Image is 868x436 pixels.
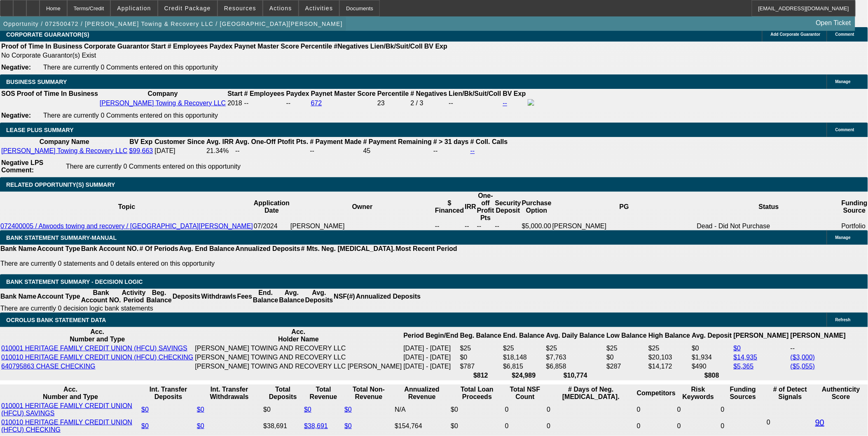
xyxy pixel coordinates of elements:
[815,418,824,427] a: 90
[0,260,457,267] p: There are currently 0 statements and 0 details entered on this opportunity
[505,418,546,434] td: 0
[344,385,393,401] th: Total Non-Revenue
[835,79,851,84] span: Manage
[305,5,333,12] span: Activities
[227,99,243,108] td: 2018
[505,402,546,417] td: 0
[460,353,502,362] td: $0
[194,344,402,353] td: [PERSON_NAME] TOWING AND RECOVERY LLC
[835,235,851,240] span: Manage
[394,402,449,417] td: N/A
[503,328,545,343] th: End. Balance
[692,362,732,371] td: $490
[1,402,132,417] a: 010001 HERITAGE FAMILY CREDIT UNION (HFCU) SAVINGS
[111,0,157,16] button: Application
[813,16,854,30] a: Open Ticket
[1,112,31,119] b: Negative:
[470,147,475,154] a: --
[721,418,766,434] td: 0
[505,385,546,401] th: Sum of the Total NSF Count and Total Overdraft Fee Count from Ocrolus
[503,344,545,353] td: $25
[206,138,234,145] b: Avg. IRR
[6,234,117,241] span: BANK STATEMENT SUMMARY-MANUAL
[6,278,143,285] span: Bank Statement Summary - Decision Logic
[154,138,205,145] b: Customer Since
[1,385,140,401] th: Acc. Number and Type
[263,402,303,417] td: $0
[503,362,545,371] td: $6,815
[403,353,459,362] td: [DATE] - [DATE]
[648,344,690,353] td: $25
[403,344,459,353] td: [DATE] - [DATE]
[450,418,503,434] td: $0
[304,406,311,413] a: $0
[286,99,310,108] td: --
[791,363,815,370] a: ($5,055)
[546,402,636,417] td: 0
[477,192,495,222] th: One-off Profit Pts
[606,328,647,343] th: Low Balance
[1,328,194,343] th: Acc. Number and Type
[290,192,435,222] th: Owner
[721,385,766,401] th: Funding Sources
[305,289,334,304] th: Avg. Deposits
[1,159,43,174] b: Negative LPS Comment:
[197,406,204,413] a: $0
[234,43,299,50] b: Paynet Master Score
[835,128,854,132] span: Comment
[263,0,298,16] button: Actions
[334,43,369,50] b: #Negatives
[210,43,233,50] b: Paydex
[546,353,606,362] td: $7,763
[1,363,96,370] a: 640795863 CHASE CHECKING
[194,353,402,362] td: [PERSON_NAME] TOWING AND RECOVERY LLC
[37,289,81,304] th: Account Type
[464,192,477,222] th: IRR
[606,362,647,371] td: $287
[16,90,98,98] th: Proof of Time In Business
[286,90,309,97] b: Paydex
[269,5,292,12] span: Actions
[81,245,139,253] th: Bank Account NO.
[835,32,854,37] span: Comment
[218,0,262,16] button: Resources
[377,90,409,97] b: Percentile
[841,222,868,230] td: Portfolio
[148,90,178,97] b: Company
[235,245,300,253] th: Annualized Deposits
[522,222,552,230] td: $5,000.00
[495,222,522,230] td: --
[433,138,469,145] b: # > 31 days
[253,192,290,222] th: Application Date
[435,192,464,222] th: $ Financed
[310,138,361,145] b: # Payment Made
[1,419,132,433] a: 010010 HERITAGE FAMILY CREDIT UNION (HFCU) CHECKING
[648,328,690,343] th: High Balance
[6,79,67,85] span: BUSINESS SUMMARY
[449,90,501,97] b: Lien/Bk/Suit/Coll
[734,363,754,370] a: $5,365
[154,147,205,155] td: [DATE]
[301,245,395,253] th: # Mts. Neg. [MEDICAL_DATA].
[636,385,676,401] th: Competitors
[253,289,278,304] th: End. Balance
[411,100,447,107] div: 2 / 3
[395,245,458,253] th: Most Recent Period
[815,385,867,401] th: Authenticity Score
[435,222,464,230] td: --
[692,353,732,362] td: $1,934
[460,344,502,353] td: $25
[424,43,447,50] b: BV Exp
[692,344,732,353] td: $0
[733,328,789,343] th: [PERSON_NAME]
[433,147,469,155] td: --
[734,345,741,352] a: $0
[394,385,449,401] th: Annualized Revenue
[151,43,166,50] b: Start
[790,328,846,343] th: [PERSON_NAME]
[767,385,814,401] th: # of Detect Signals
[771,32,821,37] span: Add Corporate Guarantor
[3,21,343,27] span: Opportunity / 072500472 / [PERSON_NAME] Towing & Recovery LLC / [GEOGRAPHIC_DATA][PERSON_NAME]
[636,402,676,417] td: 0
[460,362,502,371] td: $787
